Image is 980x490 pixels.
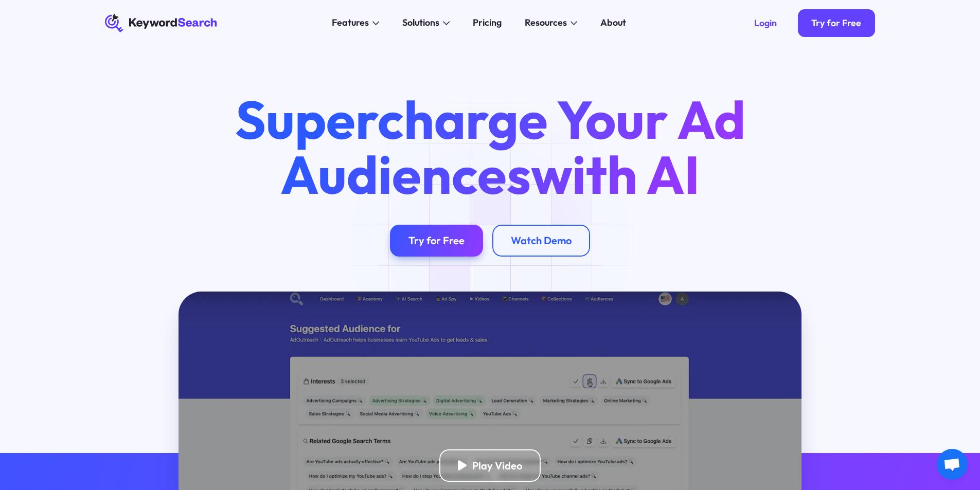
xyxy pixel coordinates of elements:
div: Open chat [937,449,968,480]
div: Solutions [402,16,439,30]
span: with AI [531,141,700,208]
div: Try for Free [811,17,861,29]
div: Try for Free [408,234,465,247]
h1: Supercharge Your Ad Audiences [213,92,767,201]
a: Try for Free [390,225,483,257]
a: Login [740,9,791,37]
a: Try for Free [798,9,876,37]
a: About [594,14,633,32]
div: Pricing [473,16,502,30]
a: Pricing [466,14,509,32]
div: About [600,16,626,30]
div: Resources [525,16,567,30]
div: Watch Demo [511,234,572,247]
div: Login [754,17,777,29]
div: Features [332,16,369,30]
div: Play Video [472,459,522,472]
